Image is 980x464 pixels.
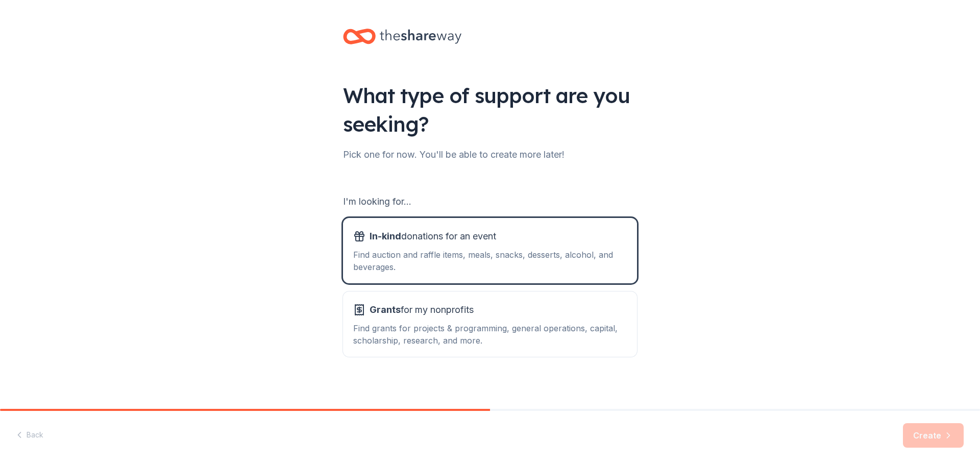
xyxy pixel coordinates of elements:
button: In-kinddonations for an eventFind auction and raffle items, meals, snacks, desserts, alcohol, and... [343,218,637,283]
div: I'm looking for... [343,193,637,210]
span: In-kind [370,231,401,241]
span: Grants [370,304,401,315]
span: donations for an event [370,228,496,245]
div: Find grants for projects & programming, general operations, capital, scholarship, research, and m... [353,322,627,347]
div: Pick one for now. You'll be able to create more later! [343,146,637,163]
button: Grantsfor my nonprofitsFind grants for projects & programming, general operations, capital, schol... [343,291,637,357]
div: Find auction and raffle items, meals, snacks, desserts, alcohol, and beverages. [353,249,627,273]
div: What type of support are you seeking? [343,81,637,138]
span: for my nonprofits [370,302,474,318]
